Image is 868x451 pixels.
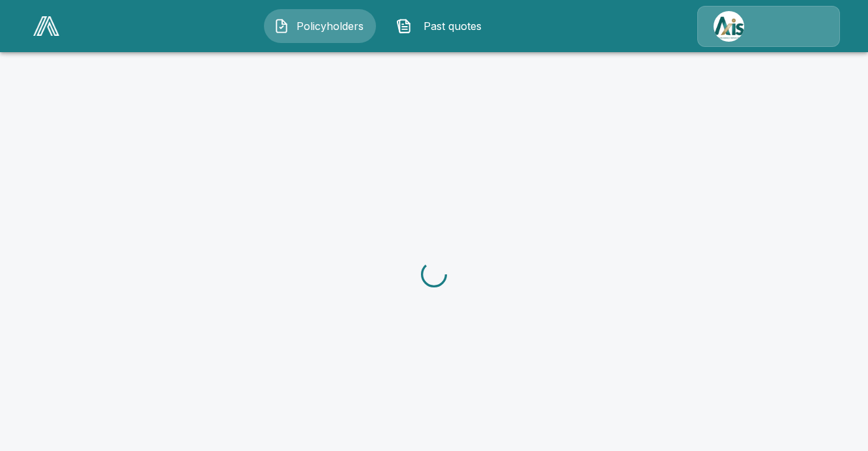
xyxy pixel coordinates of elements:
[417,18,489,34] span: Past quotes
[264,9,376,43] button: Policyholders IconPolicyholders
[396,18,412,34] img: Past quotes Icon
[386,9,499,43] button: Past quotes IconPast quotes
[33,16,59,36] img: AA Logo
[274,18,289,34] img: Policyholders Icon
[295,18,366,34] span: Policyholders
